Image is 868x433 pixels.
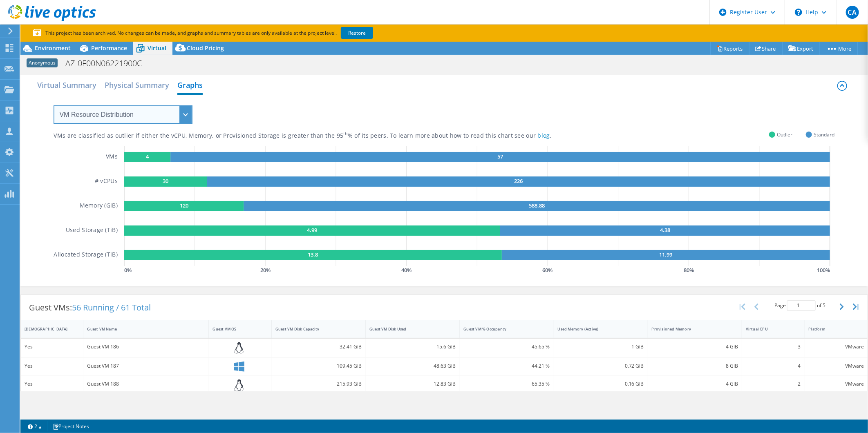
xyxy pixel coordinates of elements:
div: 32.41 GiB [275,342,362,351]
div: 4 GiB [652,379,738,388]
span: 56 Running / 61 Total [72,302,151,313]
div: Guest VM Disk Used [369,326,446,332]
text: 588.88 [529,202,545,209]
div: Guest VMs: [21,295,159,320]
div: Yes [25,362,79,371]
span: Page of [774,300,825,311]
span: Outlier [777,130,793,139]
div: Guest VM 187 [87,362,205,371]
div: Virtual CPU [746,326,791,332]
span: 5 [823,302,825,309]
text: 13.8 [308,251,318,258]
div: Provisioned Memory [652,326,728,332]
div: 0.72 GiB [558,362,644,371]
div: 1 GiB [558,342,644,351]
span: Performance [91,44,127,52]
text: 20 % [260,266,271,274]
div: 45.65 % [463,342,550,351]
text: 0 % [124,266,132,274]
div: 2 [746,379,801,388]
div: Used Memory (Active) [558,326,634,332]
a: blog [538,132,550,139]
h5: VMs [106,152,118,162]
text: 60 % [543,266,553,274]
div: Guest VM 186 [87,342,205,351]
div: Yes [25,379,79,388]
text: 30 [163,177,168,185]
h5: Used Storage (TiB) [66,225,118,236]
div: 109.45 GiB [275,362,362,371]
a: 2 [22,421,47,431]
h5: # vCPUs [95,176,118,187]
h5: Memory (GiB) [80,201,118,211]
span: CA [846,6,859,19]
text: 11.99 [659,251,672,258]
div: VMware [809,379,864,388]
span: Standard [814,130,835,139]
span: Environment [35,44,71,52]
div: 8 GiB [652,362,738,371]
div: 4 GiB [652,342,738,351]
div: VMware [809,342,864,351]
div: Guest VM % Occupancy [463,326,540,332]
div: 12.83 GiB [369,379,456,388]
svg: \n [795,9,802,16]
div: Yes [25,342,79,351]
text: 40 % [401,266,412,274]
h2: Physical Summary [105,77,169,93]
span: Cloud Pricing [187,44,224,52]
text: 4.38 [660,226,670,234]
h5: Allocated Storage (TiB) [54,250,117,260]
div: Guest VM OS [213,326,257,332]
div: 3 [746,342,801,351]
div: 4 [746,362,801,371]
svg: GaugeChartPercentageAxisTexta [124,266,835,274]
div: 15.6 GiB [369,342,456,351]
div: Guest VM Name [87,326,195,332]
p: This project has been archived. No changes can be made, and graphs and summary tables are only av... [33,29,434,38]
span: Virtual [148,44,166,52]
h1: AZ-0F00N06221900C [62,59,154,68]
text: 4.99 [307,226,317,234]
div: Platform [809,326,854,332]
div: Guest VM 188 [87,379,205,388]
sup: th [343,131,348,136]
text: 120 [180,202,188,209]
text: 100 % [817,266,830,274]
text: 226 [514,177,523,185]
a: Restore [341,27,373,39]
a: Export [782,42,820,55]
text: 57 [497,153,503,160]
div: 0.16 GiB [558,379,644,388]
input: jump to page [787,300,816,311]
div: 48.63 GiB [369,362,456,371]
span: Anonymous [27,58,58,67]
div: Guest VM Disk Capacity [275,326,352,332]
div: VMware [809,362,864,371]
div: VMs are classified as outlier if either the vCPU, Memory, or Provisioned Storage is greater than ... [54,132,593,140]
div: 44.21 % [463,362,550,371]
div: 215.93 GiB [275,379,362,388]
text: 80 % [684,266,694,274]
h2: Graphs [177,77,203,95]
text: 4 [146,153,149,160]
div: [DEMOGRAPHIC_DATA] [25,326,69,332]
a: Reports [710,42,749,55]
div: 65.35 % [463,379,550,388]
a: Project Notes [47,421,95,431]
a: Share [749,42,783,55]
h2: Virtual Summary [37,77,96,93]
a: More [820,42,858,55]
